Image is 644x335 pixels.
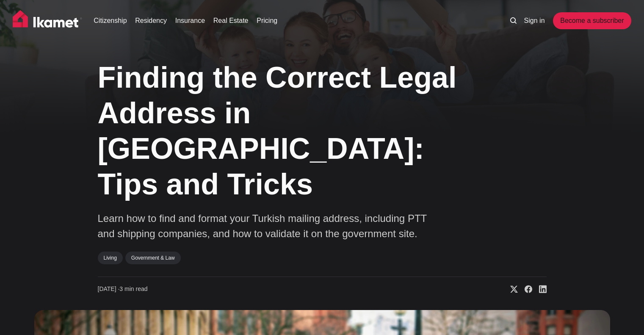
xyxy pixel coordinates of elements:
span: [DATE] ∙ [98,285,120,292]
a: Share on X [503,285,518,293]
a: Insurance [175,16,205,26]
time: 3 min read [98,285,148,293]
a: Real Estate [213,16,249,26]
a: Living [98,252,123,264]
img: Ikamet home [13,10,82,31]
p: Learn how to find and format your Turkish mailing address, including PTT and shipping companies, ... [98,211,437,241]
a: Citizenship [94,16,127,26]
a: Become a subscriber [553,12,631,29]
a: Pricing [257,16,277,26]
a: Share on Facebook [518,285,532,293]
a: Sign in [524,16,545,26]
a: Share on Linkedin [532,285,547,293]
a: Government & Law [125,252,181,264]
a: Residency [135,16,167,26]
h1: Finding the Correct Legal Address in [GEOGRAPHIC_DATA]: Tips and Tricks [98,60,462,202]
